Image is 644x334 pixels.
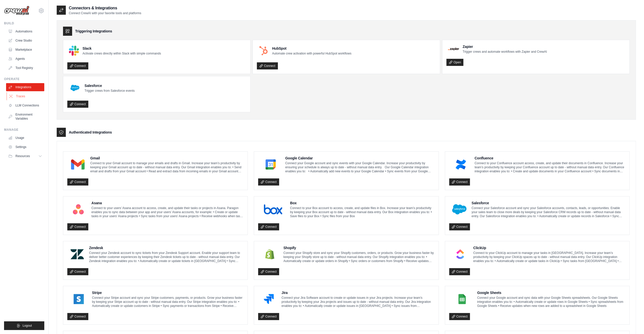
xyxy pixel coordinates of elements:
[451,294,474,304] img: Google Sheets Logo
[281,296,434,308] p: Connect your Jira Software account to create or update issues in your Jira projects. Increase you...
[451,249,470,259] img: ClickUp Logo
[6,134,44,142] a: Usage
[474,161,625,173] p: Connect to your Confluence account access, create, and update their documents in Confluence. Incr...
[272,51,351,55] p: Automate crew activation with powerful HubSpot workflows
[90,156,244,161] h4: Gmail
[6,101,44,109] a: LLM Connections
[85,89,135,93] p: Trigger crews from Salesforce events
[67,223,88,230] a: Connect
[82,51,161,55] p: Activate crews directly within Slack with simple commands
[463,50,547,54] p: Trigger crews and automate workflows with Zapier and CrewAI
[6,83,44,91] a: Integrations
[451,204,468,214] img: Salesforce Logo
[67,268,88,275] a: Connect
[260,159,282,170] img: Google Calendar Logo
[258,46,268,56] img: HubSpot Logo
[69,46,79,56] img: Slack Logo
[281,290,434,295] h4: Jira
[92,296,244,308] p: Connect your Stripe account and sync your Stripe customers, payments, or products. Grow your busi...
[92,290,244,295] h4: Stripe
[69,11,141,15] p: Connect CrewAI with your favorite tools and platforms
[4,21,44,25] div: Build
[67,313,88,320] a: Connect
[69,294,89,304] img: Stripe Logo
[23,324,32,328] span: Logout
[449,178,470,185] a: Connect
[258,268,279,275] a: Connect
[6,152,44,160] button: Resources
[477,290,625,295] h4: Google Sheets
[449,223,470,230] a: Connect
[6,46,44,54] a: Marketplace
[449,268,470,275] a: Connect
[448,47,459,50] img: Zapier Logo
[90,161,244,173] p: Connect to your Gmail account to manage your emails and drafts in Gmail. Increase your team’s pro...
[4,128,44,132] div: Manage
[260,249,280,259] img: Shopify Logo
[91,206,243,218] p: Connect to your users’ Asana account to access, create, and update their tasks or projects in Asa...
[285,161,434,173] p: Connect your Google account and sync events with your Google Calendar. Increase your productivity...
[7,92,45,100] a: Traces
[258,178,279,185] a: Connect
[451,159,471,170] img: Confluence Logo
[69,204,88,214] img: Asana Logo
[6,27,44,35] a: Automations
[285,156,434,161] h4: Google Calendar
[463,44,547,49] h4: Zapier
[6,55,44,63] a: Agents
[69,249,86,259] img: Zendesk Logo
[283,251,434,263] p: Connect your Shopify store and sync your Shopify customers, orders, or products. Grow your busine...
[260,294,278,304] img: Jira Logo
[258,313,279,320] a: Connect
[6,64,44,72] a: Tool Registry
[15,154,30,158] span: Resources
[257,62,278,69] a: Connect
[446,59,463,66] a: Open
[6,36,44,45] a: Crew Studio
[69,130,112,135] h3: Authenticated Integrations
[67,101,88,108] a: Connect
[67,62,88,69] a: Connect
[6,110,44,123] a: Environment Variables
[69,82,81,94] img: Salesforce Logo
[449,313,470,320] a: Connect
[69,5,141,11] h2: Connectors & Integrations
[290,200,434,206] h4: Box
[471,206,625,218] p: Connect your Salesforce account and sync your Salesforce accounts, contacts, leads, or opportunit...
[260,204,286,214] img: Box Logo
[272,46,351,51] h4: HubSpot
[283,245,434,250] h4: Shopify
[91,200,243,206] h4: Asana
[4,6,29,15] img: Logo
[290,206,434,218] p: Connect to your Box account to access, create, and update files in Box. Increase your team’s prod...
[4,77,44,81] div: Operate
[4,321,44,330] button: Logout
[473,245,625,250] h4: ClickUp
[258,223,279,230] a: Connect
[89,245,243,250] h4: Zendesk
[89,251,243,263] p: Connect your Zendesk account to sync tickets from your Zendesk Support account. Enable your suppo...
[67,178,88,185] a: Connect
[75,29,112,34] h3: Triggering Integrations
[477,296,625,308] p: Connect your Google account and sync data with your Google Sheets spreadsheets. Our Google Sheets...
[69,159,87,170] img: Gmail Logo
[85,83,135,88] h4: Salesforce
[6,143,44,151] a: Settings
[471,200,625,206] h4: Salesforce
[474,156,625,161] h4: Confluence
[473,251,625,263] p: Connect to your ClickUp account to manage your tasks in [GEOGRAPHIC_DATA]. Increase your team’s p...
[82,46,161,51] h4: Slack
